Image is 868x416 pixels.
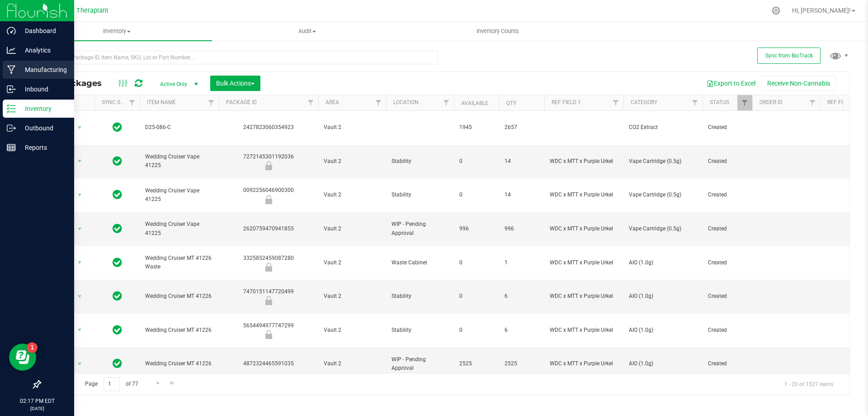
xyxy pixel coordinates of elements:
[145,220,213,237] span: Wedding Cruiser Vape 41225
[204,95,219,110] a: Filter
[27,342,38,353] iframe: Resource center unread badge
[217,254,320,272] div: 3325852459087280
[629,258,697,267] span: AIO (1.0g)
[392,326,448,335] span: Stability
[74,121,85,134] span: select
[212,27,402,35] span: Audit
[217,153,320,170] div: 7272145301192036
[145,359,213,368] span: Wedding Cruiser MT 41226
[74,223,85,235] span: select
[102,99,137,105] a: Sync Status
[74,358,85,370] span: select
[104,377,120,391] input: 1
[145,123,213,132] span: D25-086-C
[459,258,494,267] span: 0
[16,84,70,95] p: Inbound
[505,359,539,368] span: 2525
[629,359,697,368] span: AIO (1.0g)
[151,377,165,389] a: Go to the next page
[217,296,320,305] div: Newly Received
[550,292,618,301] span: WDC x MTT x Purple Urkel
[74,324,85,336] span: select
[827,99,857,105] a: Ref Field 2
[459,123,494,132] span: 1945
[629,123,697,132] span: CO2 Extract
[392,157,448,166] span: Stability
[74,290,85,303] span: select
[708,191,747,199] span: Created
[402,22,593,41] a: Inventory Counts
[324,258,381,267] span: Vault 2
[16,64,70,75] p: Manufacturing
[145,186,213,204] span: Wedding Cruiser Vape 41225
[7,65,16,74] inline-svg: Manufacturing
[147,99,176,105] a: Item Name
[217,161,320,170] div: Newly Received
[629,326,697,335] span: AIO (1.0g)
[4,405,70,412] p: [DATE]
[770,6,782,15] div: Manage settings
[145,254,213,271] span: Wedding Cruiser MT 41226 Waste
[217,330,320,339] div: Newly Received
[76,7,108,14] span: Theraplant
[113,155,122,167] span: In Sync
[324,123,381,132] span: Vault 2
[166,377,179,389] a: Go to the last page
[550,191,618,199] span: WDC x MTT x Purple Urkel
[4,397,70,405] p: 02:17 PM EDT
[303,95,318,110] a: Filter
[708,157,747,166] span: Created
[550,157,618,166] span: WDC x MTT x Purple Urkel
[629,225,697,233] span: Vape Cartridge (0.5g)
[145,292,213,301] span: Wedding Cruiser MT 41226
[392,258,448,267] span: Waste Cabinet
[629,157,697,166] span: Vape Cartridge (0.5g)
[324,326,381,335] span: Vault 2
[629,292,697,301] span: AIO (1.0g)
[217,123,320,132] div: 2427823060354923
[737,95,752,110] a: Filter
[439,95,454,110] a: Filter
[74,256,85,269] span: select
[461,100,488,106] a: Available
[550,359,618,368] span: WDC x MTT x Purple Urkel
[16,45,70,56] p: Analytics
[113,290,122,302] span: In Sync
[708,359,747,368] span: Created
[459,225,494,233] span: 996
[324,157,381,166] span: Vault 2
[324,359,381,368] span: Vault 2
[459,157,494,166] span: 0
[16,103,70,114] p: Inventory
[505,225,539,233] span: 996
[7,46,16,55] inline-svg: Analytics
[505,292,539,301] span: 6
[708,123,747,132] span: Created
[392,292,448,301] span: Stability
[145,326,213,335] span: Wedding Cruiser MT 41226
[805,95,820,110] a: Filter
[9,344,36,371] iframe: Resource center
[113,121,122,134] span: In Sync
[757,48,821,64] button: Sync from BioTrack
[113,256,122,269] span: In Sync
[688,95,703,110] a: Filter
[765,53,813,59] span: Sync from BioTrack
[777,377,840,391] span: 1 - 20 of 1527 items
[459,292,494,301] span: 0
[629,191,697,199] span: Vape Cartridge (0.5g)
[7,143,16,152] inline-svg: Reports
[217,287,320,305] div: 7470151147720499
[710,99,729,105] a: Status
[216,80,255,87] span: Bulk Actions
[792,7,851,14] span: Hi, [PERSON_NAME]!
[459,191,494,199] span: 0
[22,27,212,35] span: Inventory
[16,25,70,36] p: Dashboard
[113,188,122,201] span: In Sync
[210,76,260,91] button: Bulk Actions
[392,191,448,199] span: Stability
[505,326,539,335] span: 6
[459,326,494,335] span: 0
